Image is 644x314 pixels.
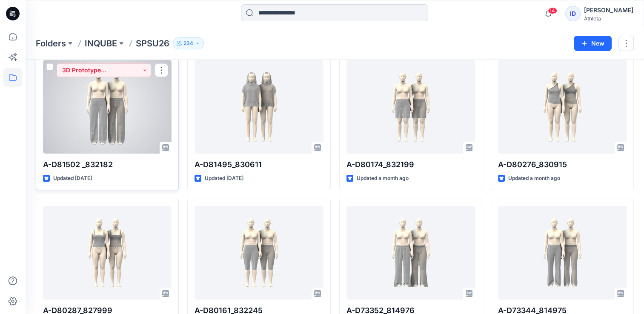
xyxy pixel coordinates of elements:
[195,206,323,300] a: A-D80161_832245
[85,37,117,49] a: INQUBE
[36,37,66,49] a: Folders
[173,37,204,49] button: 234
[136,37,169,49] p: SPSU26
[43,206,172,300] a: A-D80287_827999
[205,174,243,183] p: Updated [DATE]
[584,5,633,15] div: [PERSON_NAME]
[43,159,172,171] p: A-D81502 _832182
[346,206,475,300] a: A-D73352_814976
[53,174,92,183] p: Updated [DATE]
[574,36,612,51] button: New
[195,159,323,171] p: A-D81495_830611
[43,60,172,154] a: A-D81502 _832182
[195,60,323,154] a: A-D81495_830611
[346,60,475,154] a: A-D80174_832199
[565,6,581,21] div: ID
[357,174,409,183] p: Updated a month ago
[584,15,633,22] div: Athleta
[548,7,557,14] span: 14
[498,60,627,154] a: A-D80276_830915
[508,174,560,183] p: Updated a month ago
[498,159,627,171] p: A-D80276_830915
[346,159,475,171] p: A-D80174_832199
[498,206,627,300] a: A-D73344_814975
[183,39,193,48] p: 234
